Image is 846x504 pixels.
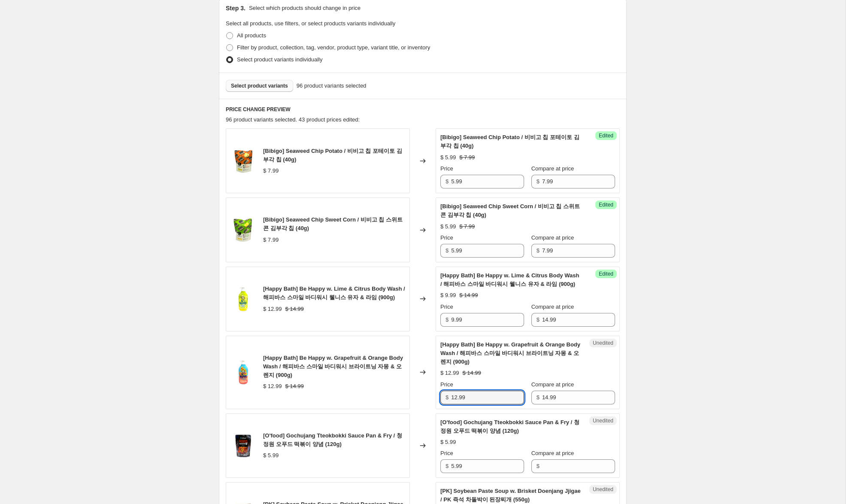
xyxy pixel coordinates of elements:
[230,148,256,174] img: IMG_4791_80x.jpg
[237,44,430,51] span: Filter by product, collection, tag, vendor, product type, variant title, or inventory
[599,132,613,139] span: Edited
[226,80,293,92] button: Select product variants
[263,451,279,460] div: $ 5.99
[440,369,459,377] div: $ 12.99
[440,438,456,446] div: $ 5.99
[263,382,282,391] div: $ 12.99
[226,20,395,27] span: Select all products, use filters, or select products variants individually
[446,316,449,323] span: $
[237,32,266,39] span: All products
[440,165,453,172] span: Price
[226,106,620,113] h6: PRICE CHANGE PREVIEW
[440,488,581,503] span: [PK] Soybean Paste Soup w. Brisket Doenjang Jjigae / PK 즉석 차돌박이 된장찌개 (550g)
[226,4,246,12] h2: Step 3.
[231,82,288,89] span: Select product variants
[440,222,456,231] div: $ 5.99
[537,247,540,254] span: $
[440,341,580,365] span: [Happy Bath] Be Happy w. Grapefruit & Orange Body Wash / 해피바스 스마일 바디워시 브라이트닝 자몽 & 오렌지 (900g)
[593,417,613,424] span: Unedited
[531,304,574,310] span: Compare at price
[263,305,282,313] div: $ 12.99
[230,359,256,385] img: IMG_5720_80x.jpg
[537,463,540,469] span: $
[599,201,613,208] span: Edited
[459,291,478,300] strike: $ 14.99
[263,285,405,301] span: [Happy Bath] Be Happy w. Lime & Citrus Body Wash / 해피바스 스마일 바디워시 웰니스 유자 & 라임 (900g)
[263,167,279,175] div: $ 7.99
[459,153,475,162] strike: $ 7.99
[230,433,256,458] img: IMG_6118_80x.jpg
[230,217,256,243] img: IMG_4793_80x.jpg
[593,340,613,346] span: Unedited
[446,178,449,185] span: $
[459,222,475,231] strike: $ 7.99
[440,381,453,388] span: Price
[446,247,449,254] span: $
[440,134,579,149] span: [Bibigo] Seaweed Chip Potato / 비비고 칩 포테이토 김부각 칩 (40g)
[263,355,403,378] span: [Happy Bath] Be Happy w. Grapefruit & Orange Body Wash / 해피바스 스마일 바디워시 브라이트닝 자몽 & 오렌지 (900g)
[599,270,613,277] span: Edited
[531,165,574,172] span: Compare at price
[593,486,613,493] span: Unedited
[537,178,540,185] span: $
[531,234,574,241] span: Compare at price
[462,369,481,377] strike: $ 14.99
[440,272,579,287] span: [Happy Bath] Be Happy w. Lime & Citrus Body Wash / 해피바스 스마일 바디워시 웰니스 유자 & 라임 (900g)
[440,203,580,218] span: [Bibigo] Seaweed Chip Sweet Corn / 비비고 칩 스위트 콘 김부각 칩 (40g)
[440,153,456,162] div: $ 5.99
[440,419,579,434] span: [O'food] Gochujang Tteokbokki Sauce Pan & Fry / 청정원 오푸드 떡볶이 양념 (120g)
[440,450,453,456] span: Price
[263,236,279,244] div: $ 7.99
[237,56,322,63] span: Select product variants individually
[263,216,403,231] span: [Bibigo] Seaweed Chip Sweet Corn / 비비고 칩 스위트 콘 김부각 칩 (40g)
[263,148,402,163] span: [Bibigo] Seaweed Chip Potato / 비비고 칩 포테이토 김부각 칩 (40g)
[285,305,303,313] strike: $ 14.99
[537,316,540,323] span: $
[226,116,360,123] span: 96 product variants selected. 43 product prices edited:
[531,381,574,388] span: Compare at price
[230,286,256,312] img: IMG_5714_80x.jpg
[531,450,574,456] span: Compare at price
[446,463,449,469] span: $
[440,234,453,241] span: Price
[297,82,367,90] span: 96 product variants selected
[263,432,402,447] span: [O'food] Gochujang Tteokbokki Sauce Pan & Fry / 청정원 오푸드 떡볶이 양념 (120g)
[440,291,456,300] div: $ 9.99
[285,382,303,391] strike: $ 14.99
[249,4,361,12] p: Select which products should change in price
[537,394,540,401] span: $
[440,304,453,310] span: Price
[446,394,449,401] span: $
